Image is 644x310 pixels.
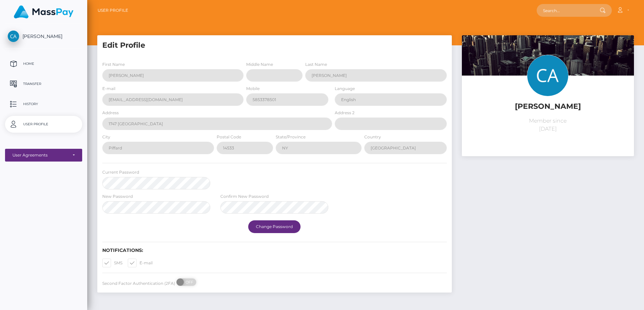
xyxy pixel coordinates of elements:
label: Address 2 [335,110,355,116]
label: City [102,134,110,140]
label: First Name [102,61,125,68]
a: User Profile [5,116,82,133]
img: ... [462,35,634,150]
label: State/Province [276,134,306,140]
label: Confirm New Password [220,193,269,200]
p: History [8,99,79,109]
label: E-mail [102,86,115,92]
label: Language [335,86,355,92]
a: User Profile [98,3,128,17]
label: New Password [102,193,133,200]
label: E-mail [128,259,153,267]
label: Last Name [305,61,327,68]
button: Change Password [248,220,301,233]
label: Address [102,110,119,116]
p: Home [8,59,79,69]
label: Second Factor Authentication (2FA) [102,280,175,286]
label: Current Password [102,169,139,175]
label: Middle Name [246,61,273,68]
label: Postal Code [217,134,241,140]
button: User Agreements [5,149,82,162]
h6: Notifications: [102,248,447,253]
a: Home [5,55,82,72]
input: Search... [537,4,600,17]
label: SMS [102,259,122,267]
p: Member since [DATE] [467,117,629,133]
img: MassPay [14,5,73,18]
span: [PERSON_NAME] [5,33,82,39]
a: Transfer [5,76,82,92]
span: OFF [180,278,197,286]
label: Country [364,134,381,140]
a: History [5,96,82,113]
h5: [PERSON_NAME] [467,101,629,112]
p: Transfer [8,79,79,89]
label: Mobile [246,86,260,92]
div: User Agreements [12,152,67,158]
p: User Profile [8,119,79,129]
h5: Edit Profile [102,40,447,51]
